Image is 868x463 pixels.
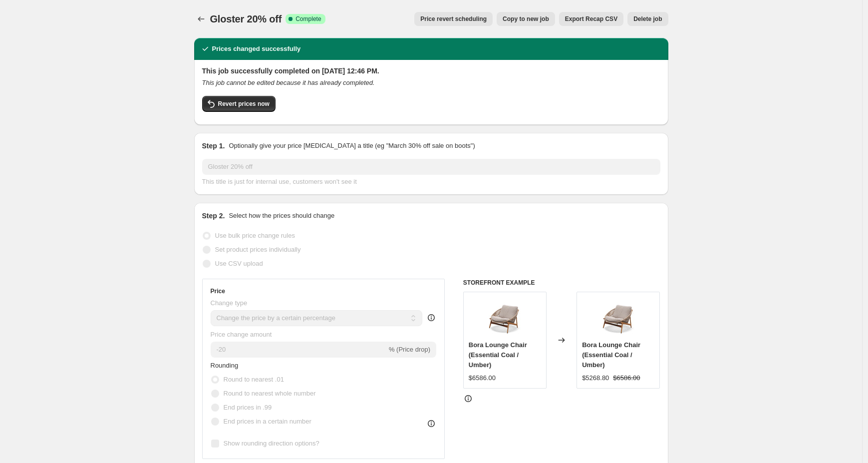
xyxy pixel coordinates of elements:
[582,341,640,369] span: Bora Lounge Chair (Essential Coal / Umber)
[426,313,436,323] div: help
[224,440,319,447] span: Show rounding direction options?
[503,15,549,23] span: Copy to new job
[389,346,430,353] span: % (Price drop)
[229,141,475,151] p: Optionally give your price [MEDICAL_DATA] a title (eg "March 30% off sale on boots")
[627,12,668,26] button: Delete job
[202,79,375,86] i: This job cannot be edited because it has already completed.
[565,15,617,23] span: Export Recap CSV
[210,13,282,24] span: Gloster 20% off
[598,297,638,337] img: bora-lounge-chair-sorrel-essential-flax_80x.jpg
[202,96,276,112] button: Revert prices now
[613,373,640,383] strike: $6586.00
[218,100,270,108] span: Revert prices now
[211,362,239,369] span: Rounding
[224,418,311,425] span: End prices in a certain number
[194,12,208,26] button: Price change jobs
[633,15,662,23] span: Delete job
[215,246,301,253] span: Set product prices individually
[202,159,660,175] input: 30% off holiday sale
[215,260,263,267] span: Use CSV upload
[202,66,660,76] h2: This job successfully completed on [DATE] 12:46 PM.
[202,211,225,221] h2: Step 2.
[469,341,527,369] span: Bora Lounge Chair (Essential Coal / Umber)
[497,12,555,26] button: Copy to new job
[224,404,272,411] span: End prices in .99
[224,376,284,383] span: Round to nearest .01
[295,15,321,23] span: Complete
[414,12,493,26] button: Price revert scheduling
[469,373,496,383] div: $6586.00
[211,287,225,295] h3: Price
[211,342,387,358] input: -15
[215,232,295,239] span: Use bulk price change rules
[202,178,357,185] span: This title is just for internal use, customers won't see it
[229,211,334,221] p: Select how the prices should change
[211,331,272,338] span: Price change amount
[463,279,660,287] h6: STOREFRONT EXAMPLE
[485,297,525,337] img: bora-lounge-chair-sorrel-essential-flax_80x.jpg
[212,44,301,54] h2: Prices changed successfully
[559,12,623,26] button: Export Recap CSV
[582,373,609,383] div: $5268.80
[202,141,225,151] h2: Step 1.
[420,15,487,23] span: Price revert scheduling
[211,299,248,307] span: Change type
[224,390,316,397] span: Round to nearest whole number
